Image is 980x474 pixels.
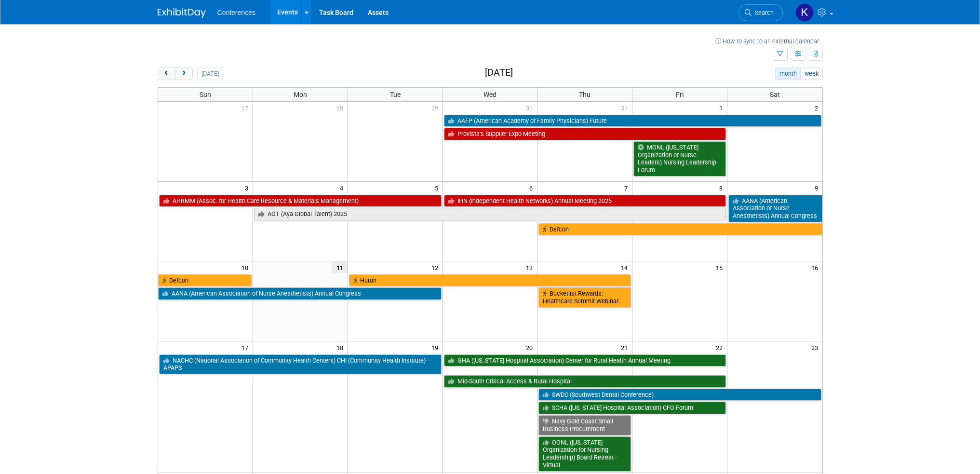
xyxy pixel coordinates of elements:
[728,195,822,222] a: AANA (American Association of Nurse Anesthetists) Annual Congress
[620,102,632,114] span: 31
[159,354,442,374] a: NACHC (National Association of Community Health Centers) CHI (Community Health Institute) - APAPS
[197,68,223,80] button: [DATE]
[158,68,175,80] button: prev
[715,261,727,273] span: 15
[538,415,631,435] a: Navy Gold Coast Small Business Procurement
[241,341,253,353] span: 17
[349,274,631,287] a: Huron
[715,38,823,45] a: How to sync to an external calendar...
[444,128,726,140] a: Provista’s Supplier Expo Meeting
[538,402,726,414] a: SCHA ([US_STATE] Hospital Association) CFO Forum
[718,102,727,114] span: 1
[444,375,726,388] a: Mid-South Critical Access & Rural Hospital
[810,341,822,353] span: 23
[159,195,442,207] a: AHRMM (Assoc. for Health Care Resource & Materials Management)
[810,261,822,273] span: 16
[738,4,783,21] a: Search
[538,436,631,472] a: OONL ([US_STATE] Organization for Nursing Leadership) Board Retreat - Virtual
[528,182,537,194] span: 6
[434,182,443,194] span: 5
[800,68,822,80] button: week
[444,195,726,207] a: IHN (Independent Health Networks) Annual Meeting 2025
[158,287,442,300] a: AANA (American Association of Nurse Anesthetists) Annual Congress
[430,261,443,273] span: 12
[525,341,537,353] span: 20
[200,91,211,98] span: Sun
[620,261,632,273] span: 14
[718,182,727,194] span: 8
[444,115,821,127] a: AAFP (American Academy of Family Physicians) Future
[676,91,684,98] span: Fri
[715,341,727,353] span: 22
[241,102,253,114] span: 27
[241,261,253,273] span: 10
[336,341,348,353] span: 18
[752,9,774,16] span: Search
[814,102,822,114] span: 2
[795,3,814,22] img: Katie Widhelm
[336,102,348,114] span: 28
[623,182,632,194] span: 7
[633,141,726,176] a: MONL ([US_STATE] Organization of Nurse Leaders) Nursing Leadership Forum
[217,9,255,16] span: Conferences
[483,91,497,98] span: Wed
[814,182,822,194] span: 9
[390,91,401,98] span: Tue
[485,68,513,78] h2: [DATE]
[175,68,193,80] button: next
[254,208,726,220] a: AGT (Aya Global Talent) 2025
[775,68,801,80] button: month
[538,389,821,401] a: SWDC (Southwest Dental Conference)
[158,8,206,18] img: ExhibitDay
[620,341,632,353] span: 21
[525,102,537,114] span: 30
[770,91,780,98] span: Sat
[430,102,443,114] span: 29
[158,274,252,287] a: Defcon
[244,182,253,194] span: 3
[579,91,591,98] span: Thu
[525,261,537,273] span: 13
[430,341,443,353] span: 19
[444,354,726,367] a: GHA ([US_STATE] Hospital Association) Center for Rural Health Annual Meeting
[538,223,822,236] a: Defcon
[339,182,348,194] span: 4
[332,261,348,273] span: 11
[294,91,307,98] span: Mon
[538,287,631,307] a: Bucketlist Rewards: Healthcare Summit Webinar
